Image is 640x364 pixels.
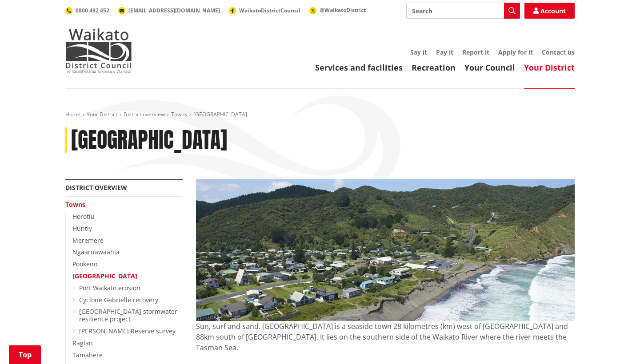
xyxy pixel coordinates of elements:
[315,62,403,73] a: Services and facilities
[72,351,103,359] a: Tamahere
[72,272,137,280] a: [GEOGRAPHIC_DATA]
[72,212,95,221] a: Horotiu
[462,48,489,56] a: Report it
[65,111,575,119] nav: breadcrumb
[524,3,575,19] a: Account
[406,3,520,19] input: Search input
[196,179,575,321] img: Port Waikato overview
[410,48,427,56] a: Say it
[309,6,366,14] a: @WaikatoDistrict
[72,224,92,233] a: Huntly
[87,111,117,118] a: Your District
[72,339,93,347] a: Raglan
[412,62,456,73] a: Recreation
[76,7,109,14] span: 0800 492 452
[193,111,247,118] span: [GEOGRAPHIC_DATA]
[65,7,109,14] a: 0800 492 452
[118,7,220,14] a: [EMAIL_ADDRESS][DOMAIN_NAME]
[239,7,300,14] span: WaikatoDistrictCouncil
[229,7,300,14] a: WaikatoDistrictCouncil
[71,127,227,153] h1: [GEOGRAPHIC_DATA]
[524,62,575,73] a: Your District
[65,200,85,209] a: Towns
[65,28,132,73] img: Waikato District Council - Te Kaunihera aa Takiwaa o Waikato
[79,307,177,323] a: [GEOGRAPHIC_DATA] stormwater resilience project
[498,48,533,56] a: Apply for it
[171,111,187,118] a: Towns
[320,6,366,14] span: @WaikatoDistrict
[9,345,41,364] a: Top
[599,327,631,359] iframe: Messenger Launcher
[124,111,165,118] a: District overview
[72,260,97,268] a: Pookeno
[65,183,127,192] a: District overview
[436,48,453,56] a: Pay it
[464,62,515,73] a: Your Council
[542,48,575,56] a: Contact us
[79,296,158,304] a: Cyclone Gabrielle recovery
[128,7,220,14] span: [EMAIL_ADDRESS][DOMAIN_NAME]
[79,327,176,335] a: [PERSON_NAME] Reserve survey
[72,236,104,245] a: Meremere
[65,111,80,118] a: Home
[72,248,120,256] a: Ngaaruawaahia
[79,284,140,292] a: Port Waikato erosion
